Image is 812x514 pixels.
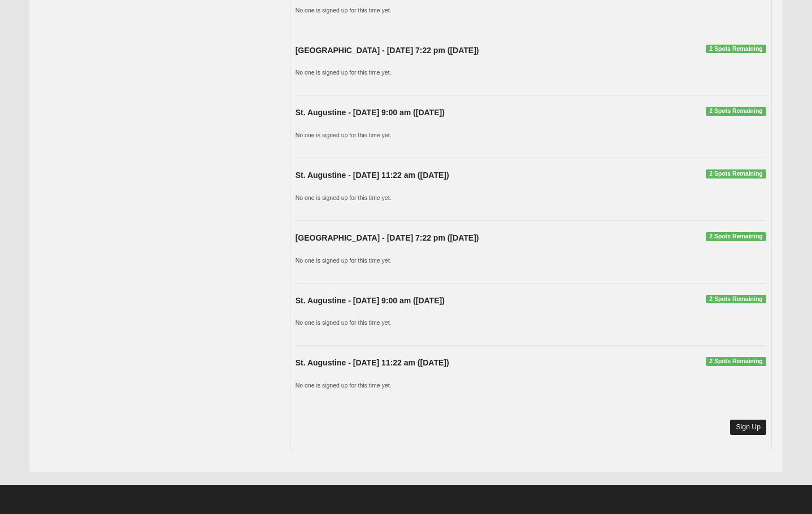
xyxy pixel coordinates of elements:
[296,382,392,389] small: No one is signed up for this time yet.
[730,420,766,435] a: Sign Up
[296,171,449,180] strong: St. Augustine - [DATE] 11:22 am ([DATE])
[296,7,392,14] small: No one is signed up for this time yet.
[296,46,479,55] strong: [GEOGRAPHIC_DATA] - [DATE] 7:22 pm ([DATE])
[706,107,766,116] span: 2 Spots Remaining
[296,296,445,305] strong: St. Augustine - [DATE] 9:00 am ([DATE])
[706,232,766,241] span: 2 Spots Remaining
[296,69,392,76] small: No one is signed up for this time yet.
[706,295,766,304] span: 2 Spots Remaining
[296,257,392,264] small: No one is signed up for this time yet.
[296,132,392,138] small: No one is signed up for this time yet.
[706,357,766,366] span: 2 Spots Remaining
[296,319,392,326] small: No one is signed up for this time yet.
[296,108,445,117] strong: St. Augustine - [DATE] 9:00 am ([DATE])
[706,169,766,178] span: 2 Spots Remaining
[296,233,479,242] strong: [GEOGRAPHIC_DATA] - [DATE] 7:22 pm ([DATE])
[706,45,766,54] span: 2 Spots Remaining
[296,358,449,367] strong: St. Augustine - [DATE] 11:22 am ([DATE])
[296,194,392,201] small: No one is signed up for this time yet.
